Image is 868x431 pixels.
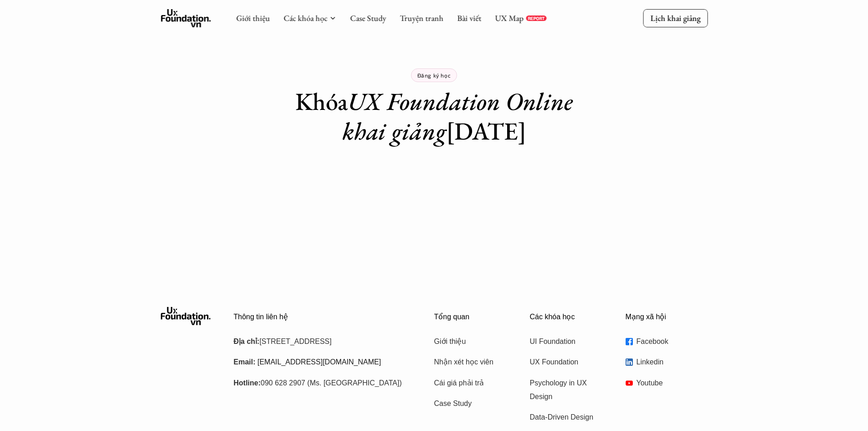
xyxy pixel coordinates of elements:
[350,13,386,23] a: Case Study
[626,355,708,369] a: Linkedin
[530,355,603,369] a: UX Foundation
[252,164,616,233] iframe: Tally form
[530,410,603,424] a: Data-Driven Design
[495,13,524,23] a: UX Map
[526,16,546,21] a: REPORT
[234,312,411,321] p: Thông tin liên hệ
[258,358,387,367] a: [EMAIL_ADDRESS][DOMAIN_NAME]
[626,312,708,321] p: Mạng xã hội
[234,358,256,367] strong: Email:
[234,335,411,348] p: [STREET_ADDRESS]
[626,335,708,348] a: Facebook
[637,376,708,390] p: Youtube
[236,13,270,23] a: Giới thiệu
[234,379,261,388] strong: Hotline:
[342,85,579,147] em: UX Foundation Online khai giảng
[283,13,327,23] a: Các khóa học
[637,355,708,369] p: Linkedin
[234,376,411,390] p: 090 628 2907 (Ms. [GEOGRAPHIC_DATA])
[434,355,507,369] a: Nhận xét học viên
[650,13,700,23] p: Lịch khai giảng
[637,335,708,348] p: Facebook
[626,376,708,390] a: Youtube
[400,13,443,23] a: Truyện tranh
[530,335,603,348] a: UI Foundation
[434,397,507,410] a: Case Study
[434,312,516,321] p: Tổng quan
[275,87,594,146] h1: Khóa [DATE]
[234,337,260,346] strong: Địa chỉ:
[457,13,481,23] a: Bài viết
[643,9,708,27] a: Lịch khai giảng
[434,376,507,390] a: Cái giá phải trả
[434,335,507,348] a: Giới thiệu
[530,376,603,404] a: Psychology in UX Design
[530,312,612,321] p: Các khóa học
[528,16,544,21] p: REPORT
[417,72,451,78] p: Đăng ký học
